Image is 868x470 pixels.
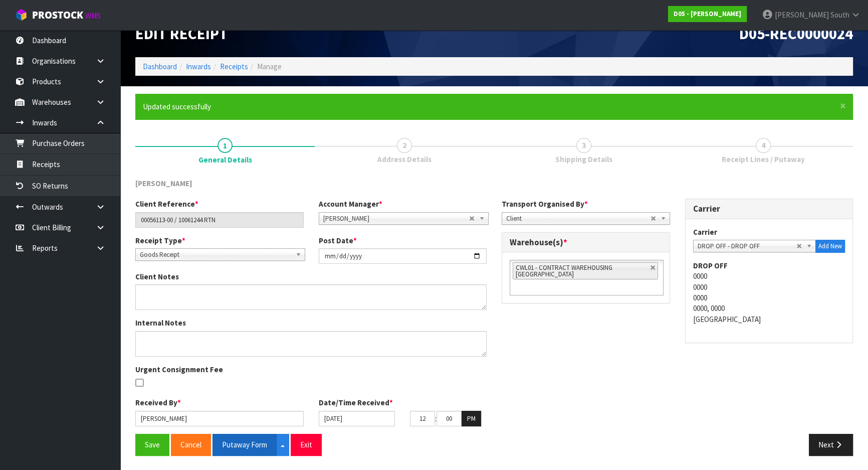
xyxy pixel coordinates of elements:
[840,99,846,113] span: ×
[135,235,185,246] label: Receipt Type
[775,10,829,20] span: [PERSON_NAME]
[502,199,588,209] label: Transport Organised By
[693,261,728,270] strong: DROP OFF
[756,138,771,153] span: 4
[693,260,845,325] address: 0000 0000 0000 0000, 0000 [GEOGRAPHIC_DATA]
[668,6,747,22] a: D05 - [PERSON_NAME]
[323,213,469,225] span: [PERSON_NAME]
[555,154,612,165] span: Shipping Details
[437,411,462,426] input: MM
[135,364,223,375] label: Urgent Consignment Fee
[506,213,650,225] span: Client
[218,138,233,153] span: 1
[135,318,186,328] label: Internal Notes
[140,249,292,261] span: Goods Receipt
[397,138,412,153] span: 2
[739,24,853,43] span: D05-REC0000024
[15,9,28,21] img: cube-alt.png
[135,434,169,455] button: Save
[212,434,277,455] button: Putaway Form
[143,102,211,111] span: Updated successfully
[693,204,845,214] h3: Carrier
[291,434,322,455] button: Exit
[516,263,612,278] span: CWL01 - CONTRACT WAREHOUSING [GEOGRAPHIC_DATA]
[171,434,211,455] button: Cancel
[135,212,304,228] input: Client Reference
[135,179,192,188] span: [PERSON_NAME]
[319,411,395,426] input: Date/Time received
[722,154,805,165] span: Receipt Lines / Putaway
[135,171,853,463] span: General Details
[135,397,181,408] label: Received By
[462,411,481,427] button: PM
[220,62,248,71] a: Receipts
[674,10,741,18] strong: D05 - [PERSON_NAME]
[576,138,591,153] span: 3
[815,240,845,253] button: Add New
[319,397,393,408] label: Date/Time Received
[319,235,357,246] label: Post Date
[32,9,83,22] span: ProStock
[510,238,662,247] h3: Warehouse(s)
[143,62,177,71] a: Dashboard
[85,11,101,21] small: WMS
[135,199,198,209] label: Client Reference
[319,199,382,209] label: Account Manager
[186,62,211,71] a: Inwards
[377,154,431,165] span: Address Details
[198,154,252,165] span: General Details
[257,62,282,71] span: Manage
[135,271,179,282] label: Client Notes
[698,240,797,252] span: DROP OFF - DROP OFF
[830,10,849,20] span: South
[809,434,853,455] button: Next
[693,227,717,237] label: Carrier
[410,411,435,426] input: HH
[135,24,228,43] span: Edit Receipt
[435,411,437,427] td: :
